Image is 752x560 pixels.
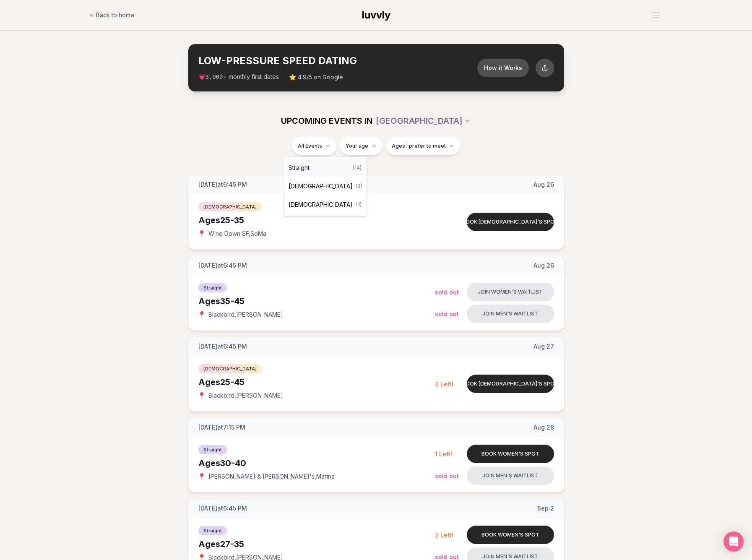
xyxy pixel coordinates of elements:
[289,164,310,172] span: Straight
[289,182,353,190] span: [DEMOGRAPHIC_DATA]
[356,183,362,190] span: ( 2 )
[356,201,362,208] span: ( 1 )
[289,201,353,209] span: [DEMOGRAPHIC_DATA]
[353,164,362,171] span: ( 14 )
